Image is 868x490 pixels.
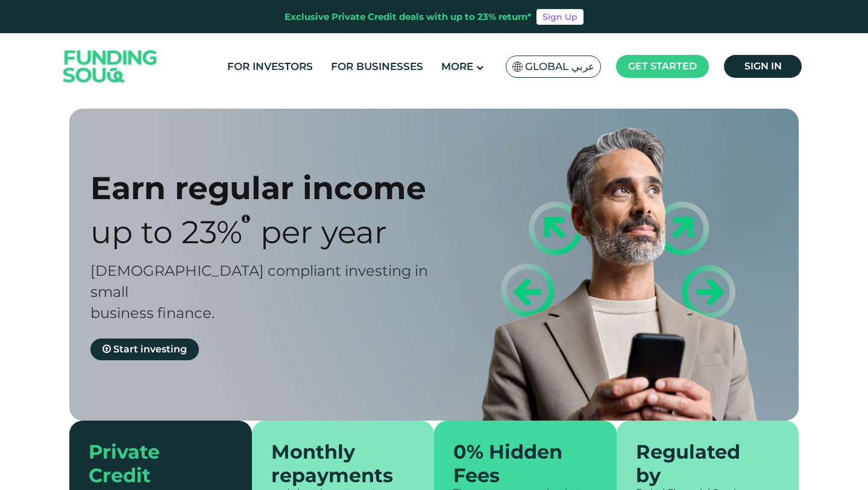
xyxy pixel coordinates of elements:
[271,440,401,487] div: Monthly repayments
[90,339,199,360] a: Start investing
[260,213,387,251] span: Per Year
[113,343,187,355] span: Start investing
[453,440,583,487] div: 0% Hidden Fees
[328,57,426,77] a: For Businesses
[636,440,766,487] div: Regulated by
[744,60,782,72] span: Sign in
[90,213,242,251] span: Up to 23%
[628,60,697,72] span: Get started
[224,57,316,77] a: For Investors
[285,11,532,22] div: Exclusive Private Credit deals with up to 23% return*
[724,55,802,78] a: Sign in
[90,262,428,322] span: [DEMOGRAPHIC_DATA] compliant investing in small business finance.
[525,60,594,74] span: Global عربي
[90,169,455,207] div: Earn regular income
[51,36,169,97] img: Logo
[242,214,250,223] i: 23% IRR (expected) ~ 15% Net yield (expected)
[512,62,523,72] img: SA Flag
[441,60,473,72] span: More
[536,9,583,25] a: Sign Up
